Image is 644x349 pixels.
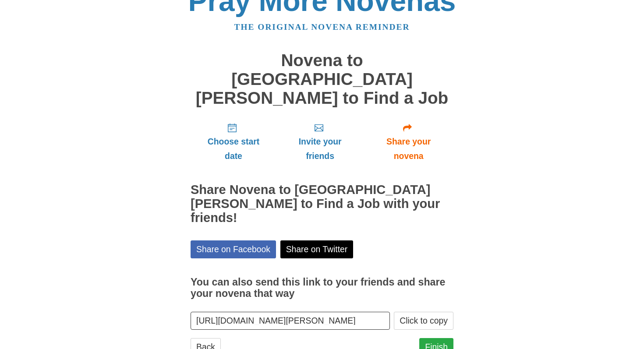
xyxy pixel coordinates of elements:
a: Share on Facebook [191,240,276,258]
span: Share your novena [372,134,445,163]
button: Click to copy [394,312,453,330]
a: Choose start date [191,116,276,168]
a: Share on Twitter [280,240,354,258]
span: Choose start date [199,134,268,163]
span: Invite your friends [285,134,355,163]
a: Invite your friends [276,116,364,168]
h3: You can also send this link to your friends and share your novena that way [191,277,453,299]
a: The original novena reminder [234,22,410,32]
h2: Share Novena to [GEOGRAPHIC_DATA][PERSON_NAME] to Find a Job with your friends! [191,183,453,225]
a: Share your novena [364,116,453,168]
h1: Novena to [GEOGRAPHIC_DATA][PERSON_NAME] to Find a Job [191,51,453,107]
